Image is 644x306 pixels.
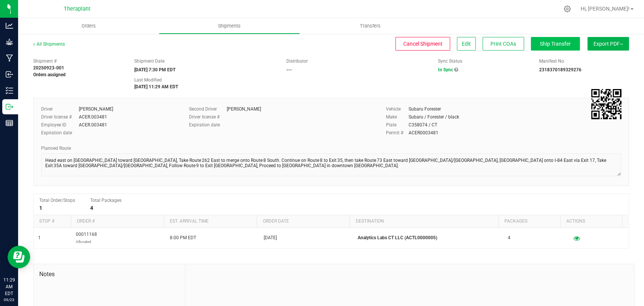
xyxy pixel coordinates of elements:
[76,231,97,245] span: 00011168
[483,37,524,51] button: Print COAs
[508,234,510,241] span: 4
[531,37,580,51] button: Ship Transfer
[438,67,453,72] span: In Sync
[33,58,123,65] span: Shipment #
[79,114,107,120] div: ACER.003481
[257,215,349,228] th: Order date
[286,58,307,65] label: Distributor
[8,246,30,268] iframe: Resource center
[189,121,227,128] label: Expiration date
[490,41,516,47] span: Print COAs
[159,18,300,34] a: Shipments
[41,106,79,112] label: Driver
[462,41,471,47] span: Edit
[403,41,443,47] span: Cancel Shipment
[540,41,571,47] span: Ship Transfer
[90,198,121,203] span: Total Packages
[76,238,97,245] p: Allocated
[563,5,572,12] div: Manage settings
[38,234,41,241] span: 1
[409,114,459,120] div: Subaru / Forester / black
[438,58,462,65] label: Sync Status
[6,87,13,94] inline-svg: Inventory
[560,215,622,228] th: Actions
[386,129,409,136] label: Permit #
[33,72,66,77] strong: Orders assigned
[90,205,93,211] strong: 4
[189,106,227,112] label: Second Driver
[6,22,13,29] inline-svg: Analytics
[79,121,107,128] div: ACER.003481
[591,89,621,119] qrcode: 20250923-001
[6,54,13,62] inline-svg: Manufacturing
[498,215,560,228] th: Packages
[386,114,409,120] label: Make
[286,67,292,72] strong: ---
[79,106,113,112] div: [PERSON_NAME]
[349,215,498,228] th: Destination
[591,89,621,119] img: Scan me!
[386,106,409,112] label: Vehicle
[39,270,179,279] span: Notes
[41,146,71,151] span: Planned Route
[134,84,178,89] strong: [DATE] 11:29 AM EDT
[71,23,106,29] span: Orders
[134,67,175,72] strong: [DATE] 7:30 PM EDT
[6,119,13,127] inline-svg: Reports
[539,58,565,65] label: Manifest No.
[33,42,65,47] a: All Shipments
[134,58,164,65] label: Shipment Date
[189,114,227,120] label: Driver license #
[18,18,159,34] a: Orders
[300,18,441,34] a: Transfers
[208,23,251,29] span: Shipments
[41,129,79,136] label: Expiration date
[350,23,391,29] span: Transfers
[6,103,13,111] inline-svg: Outbound
[164,215,257,228] th: Est. arrival time
[358,234,499,241] p: Analytics Labs CT LLC (ACTL0000005)
[3,297,15,303] p: 09/23
[386,121,409,128] label: Plate
[41,114,79,120] label: Driver license #
[6,71,13,78] inline-svg: Inbound
[3,277,15,297] p: 11:29 AM EDT
[409,121,437,128] div: C358074 / CT
[34,215,71,228] th: Stop #
[581,6,630,12] span: Hi, [PERSON_NAME]!
[587,37,629,51] button: Export PDF
[264,234,277,241] span: [DATE]
[170,234,196,241] span: 8:00 PM EDT
[39,198,75,203] span: Total Order/Stops
[409,106,441,112] div: Subaru Forester
[41,121,79,128] label: Employee ID
[71,215,164,228] th: Order #
[395,37,450,51] button: Cancel Shipment
[227,106,261,112] div: [PERSON_NAME]
[539,67,581,72] strong: 2318370189329276
[134,77,162,83] label: Last Modified
[409,129,438,136] div: ACER0003481
[457,37,476,51] button: Edit
[593,41,623,47] span: Export PDF
[39,205,42,211] strong: 1
[64,6,91,12] span: Theraplant
[6,38,13,46] inline-svg: Grow
[33,65,64,71] strong: 20250923-001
